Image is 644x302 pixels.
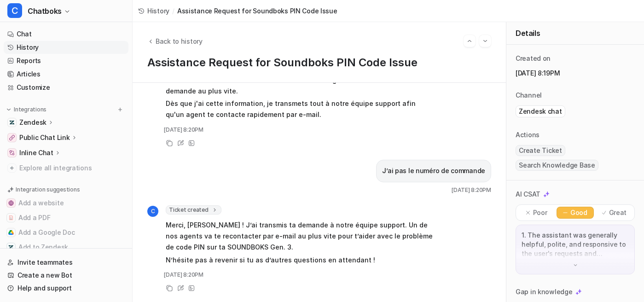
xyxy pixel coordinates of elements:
span: [DATE] 8:20PM [452,186,491,194]
p: Gap in knowledge [516,287,573,296]
p: Zendesk [19,118,46,127]
p: J’ai pas le numéro de commande [382,165,485,176]
img: Add to Zendesk [8,244,14,250]
img: Add a website [8,200,14,206]
p: Public Chat Link [19,133,70,142]
span: C [7,3,22,18]
div: Details [506,22,644,45]
img: Zendesk [9,120,15,125]
p: 1. The assistant was generally helpful, polite, and responsive to the user's requests and clarifi... [522,231,629,258]
img: expand menu [6,106,12,113]
button: Add to ZendeskAdd to Zendesk [4,240,128,255]
a: Explore all integrations [4,162,128,174]
p: Channel [516,91,542,100]
img: Public Chat Link [9,135,15,140]
a: Reports [4,54,128,67]
button: Add a PDFAdd a PDF [4,210,128,225]
span: C [147,206,158,217]
span: History [147,6,169,16]
p: Dès que j'ai cette information, je transmets tout à notre équipe support afin qu'un agent te cont... [166,98,435,120]
p: Great [609,208,627,217]
span: Search Knowledge Base [516,160,598,171]
span: Explore all integrations [19,161,125,175]
img: Next session [482,37,488,45]
a: Customize [4,81,128,94]
img: menu_add.svg [117,106,123,113]
span: Create Ticket [516,145,565,156]
button: Add a Google DocAdd a Google Doc [4,225,128,240]
a: History [4,41,128,54]
p: Inline Chat [19,148,53,157]
button: Go to previous session [464,35,476,47]
img: explore all integrations [7,163,17,173]
p: N’hésite pas à revenir si tu as d’autres questions en attendant ! [166,255,435,266]
a: Invite teammates [4,256,128,269]
img: Add a Google Doc [8,230,14,235]
span: Back to history [156,36,203,46]
p: Integrations [14,106,46,113]
p: [DATE] 8:19PM [516,69,635,78]
a: Chat [4,28,128,41]
p: Poor [533,208,547,217]
a: Create a new Bot [4,269,128,282]
span: Ticket created [166,205,221,215]
p: Actions [516,130,540,139]
button: Go to next session [479,35,491,47]
span: Chatboks [28,5,62,17]
p: Created on [516,54,551,63]
span: Assistance Request for Soundboks PIN Code Issue [177,6,337,16]
span: [DATE] 8:20PM [164,126,203,134]
p: Good [570,208,587,217]
h1: Assistance Request for Soundboks PIN Code Issue [147,56,491,70]
a: Articles [4,68,128,81]
img: Inline Chat [9,150,15,156]
p: Merci, [PERSON_NAME] ! J’ai transmis ta demande à notre équipe support. Un de nos agents va te re... [166,220,435,253]
img: down-arrow [572,262,579,268]
p: AI CSAT [516,190,540,199]
button: Back to history [147,36,203,46]
button: Integrations [4,105,49,114]
img: Add a PDF [8,215,14,221]
span: [DATE] 8:20PM [164,271,203,279]
p: Zendesk chat [519,107,562,116]
img: Previous session [466,37,473,45]
a: History [138,6,169,16]
span: / [172,6,174,16]
button: Add a websiteAdd a website [4,196,128,210]
a: Help and support [4,282,128,295]
p: Integration suggestions [16,186,80,194]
